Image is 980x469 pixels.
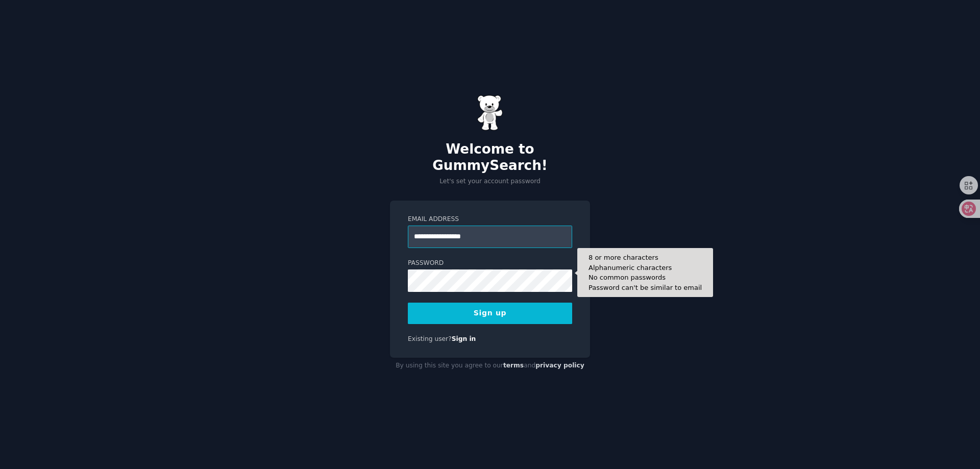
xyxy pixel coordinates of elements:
[390,177,590,186] p: Let's set your account password
[408,215,572,224] label: Email Address
[503,362,524,369] a: terms
[452,335,476,342] a: Sign in
[535,362,584,369] a: privacy policy
[408,259,572,268] label: Password
[390,141,590,174] h2: Welcome to GummySearch!
[390,358,590,374] div: By using this site you agree to our and
[477,95,503,131] img: Gummy Bear
[408,303,572,324] button: Sign up
[408,335,452,342] span: Existing user?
